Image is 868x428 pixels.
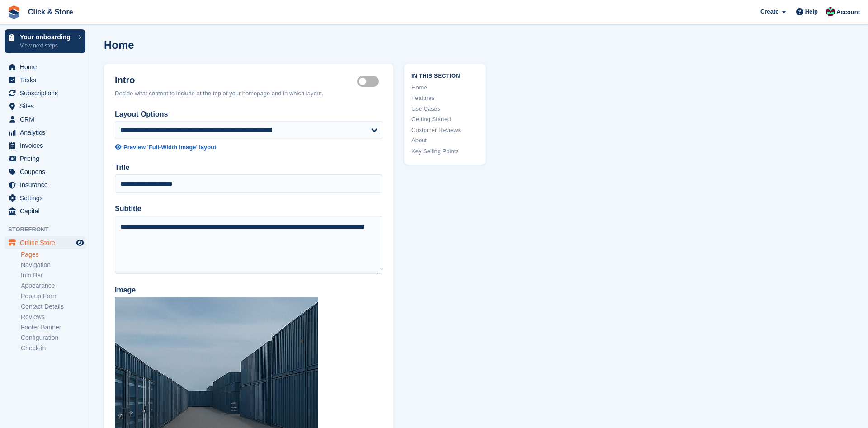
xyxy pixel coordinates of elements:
[21,302,85,311] a: Contact Details
[20,165,74,178] span: Coupons
[75,237,85,248] a: Preview store
[5,61,85,73] a: menu
[411,147,478,156] a: Key Selling Points
[20,42,74,50] p: View next steps
[20,205,74,217] span: Capital
[21,334,85,342] a: Configuration
[115,143,382,152] a: Preview 'Full-Width Image' layout
[357,81,382,82] label: Hero section active
[5,152,85,165] a: menu
[20,34,74,40] p: Your onboarding
[411,115,478,124] a: Getting Started
[20,192,74,204] span: Settings
[20,74,74,86] span: Tasks
[123,143,216,152] div: Preview 'Full-Width Image' layout
[5,29,85,53] a: Your onboarding View next steps
[20,139,74,152] span: Invoices
[21,261,85,269] a: Navigation
[805,7,818,16] span: Help
[5,87,85,99] a: menu
[5,113,85,126] a: menu
[411,83,478,92] a: Home
[115,75,357,85] h2: Intro
[20,87,74,99] span: Subscriptions
[5,236,85,249] a: menu
[104,39,134,51] h1: Home
[115,89,382,98] div: Decide what content to include at the top of your homepage and in which layout.
[5,179,85,191] a: menu
[7,5,21,19] img: stora-icon-8386f47178a22dfd0bd8f6a31ec36ba5ce8667c1dd55bd0f319d3a0aa187defe.svg
[115,109,382,120] label: Layout Options
[20,152,74,165] span: Pricing
[20,100,74,113] span: Sites
[5,126,85,139] a: menu
[5,74,85,86] a: menu
[5,165,85,178] a: menu
[411,94,478,103] a: Features
[20,236,74,249] span: Online Store
[20,113,74,126] span: CRM
[115,162,382,173] label: Title
[5,139,85,152] a: menu
[5,205,85,217] a: menu
[5,100,85,113] a: menu
[411,104,478,113] a: Use Cases
[115,285,382,296] label: Image
[411,136,478,145] a: About
[20,61,74,73] span: Home
[411,126,478,135] a: Customer Reviews
[21,292,85,301] a: Pop-up Form
[21,250,85,259] a: Pages
[8,225,90,234] span: Storefront
[836,8,860,17] span: Account
[20,126,74,139] span: Analytics
[5,192,85,204] a: menu
[411,71,478,80] span: In this section
[24,5,77,19] a: Click & Store
[21,282,85,290] a: Appearance
[115,203,382,214] label: Subtitle
[20,179,74,191] span: Insurance
[21,313,85,321] a: Reviews
[21,344,85,353] a: Check-in
[21,271,85,280] a: Info Bar
[760,7,778,16] span: Create
[826,7,835,16] img: Kye Daniel
[21,323,85,332] a: Footer Banner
